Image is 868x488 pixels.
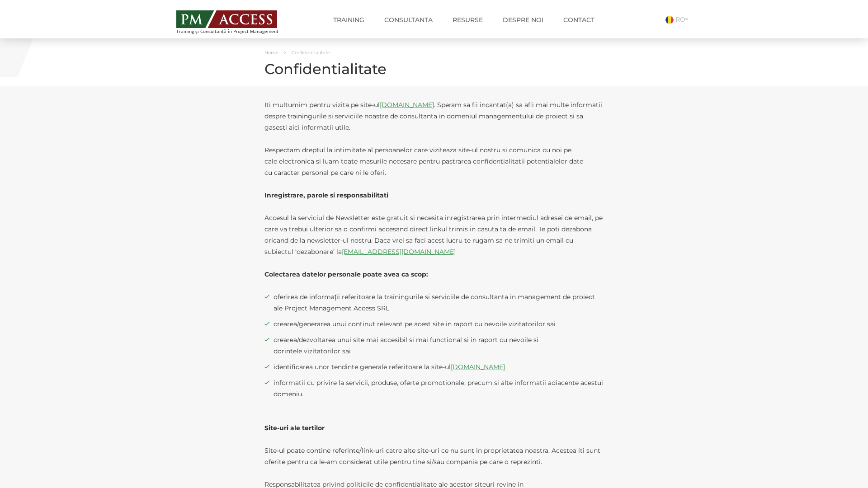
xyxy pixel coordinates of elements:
span: crearea/dezvoltarea unui site mai accesibil si mai functional si in raport cu nevoile si dorintel... [274,334,604,357]
p: Respectam dreptul la intimitate al persoanelor care viziteaza site-ul nostru si comunica cu noi p... [264,145,604,178]
span: Training și Consultanță în Project Management [176,29,295,34]
strong: Site-uri ale tertilor [264,424,325,432]
img: Romana [665,16,674,24]
span: oferirea de informaţii referitoare la trainingurile si serviciile de consultanta in management de... [274,291,604,314]
a: Training [326,11,371,29]
span: Confidentialitate [292,50,330,56]
span: crearea/generarea unui continut relevant pe acest site in raport cu nevoile vizitatorilor sai [274,319,604,330]
img: PM ACCESS - Echipa traineri si consultanti certificati PMP: Narciss Popescu, Mihai Olaru, Monica ... [176,10,277,28]
span: informatii cu privire la servicii, produse, oferte promotionale, precum si alte informatii adiace... [274,377,604,400]
p: Site-ul poate contine referinte/link-uri catre alte site-uri ce nu sunt in proprietatea noastra. ... [264,445,604,468]
h1: Confidentialitate [264,61,604,77]
span: identificarea unor tendinte generale referitoare la site-ul [274,361,604,373]
p: Accesul la serviciul de Newsletter este gratuit si necesita inregistrarea prin intermediul adrese... [264,212,604,258]
a: Despre noi [496,11,550,29]
strong: Colectarea datelor personale poate avea ca scop: [264,270,428,278]
a: RO [665,15,692,23]
a: Home [264,50,278,56]
a: [DOMAIN_NAME] [380,101,434,109]
a: Contact [557,11,601,29]
a: Resurse [446,11,490,29]
a: [EMAIL_ADDRESS][DOMAIN_NAME] [342,248,456,256]
a: Training și Consultanță în Project Management [176,8,295,34]
p: Iti multumim pentru vizita pe site-ul . Speram sa fii incantat(a) sa afli mai multe informatii de... [264,99,604,133]
strong: Inregistrare, parole si responsabilitati [264,191,388,199]
a: [DOMAIN_NAME] [451,363,505,371]
a: Consultanta [377,11,439,29]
